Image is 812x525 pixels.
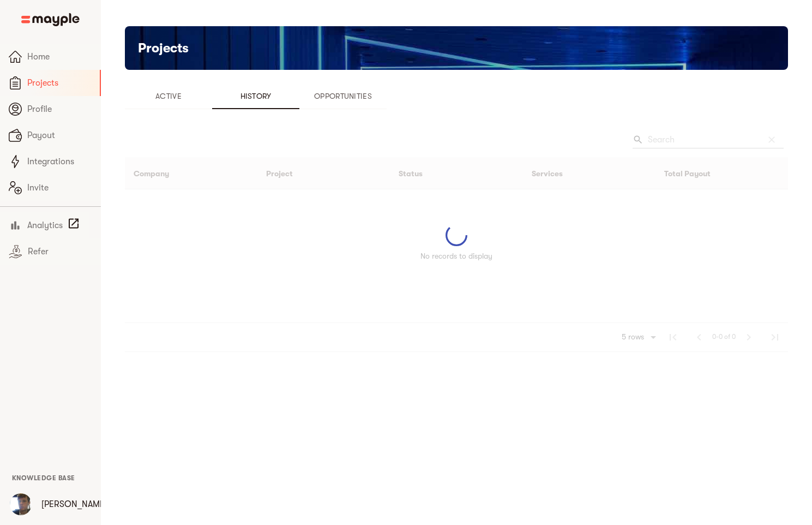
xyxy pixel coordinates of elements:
[131,90,206,103] span: Active
[27,76,91,90] span: Projects
[27,181,92,194] span: Invite
[27,129,92,142] span: Payout
[41,498,107,511] p: [PERSON_NAME]
[28,245,92,258] span: Refer
[27,219,63,232] span: Analytics
[12,473,75,482] a: Knowledge Base
[306,90,380,103] span: Opportunities
[27,103,92,116] span: Profile
[27,155,92,168] span: Integrations
[12,474,75,482] span: Knowledge Base
[27,50,92,63] span: Home
[219,90,293,103] span: History
[138,39,189,57] h5: Projects
[10,493,32,515] img: l8VIaDUNTKuMi4fI0sEo
[21,13,80,26] img: Main logo
[3,487,38,522] button: User Menu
